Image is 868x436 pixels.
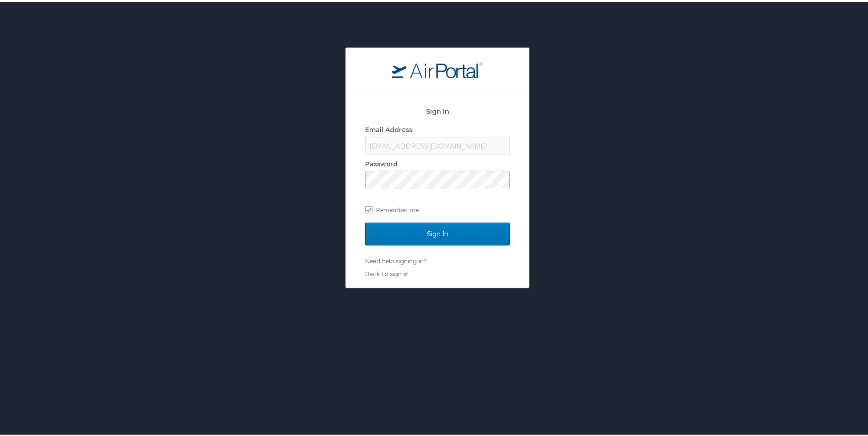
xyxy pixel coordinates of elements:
a: Back to sign in [365,268,409,276]
input: Sign In [365,221,510,244]
label: Remember me [365,201,510,215]
a: Need help signing in? [365,255,426,263]
label: Password [365,158,398,166]
h2: Sign In [365,104,510,115]
img: logo [392,60,483,76]
label: Email Address [365,124,412,132]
